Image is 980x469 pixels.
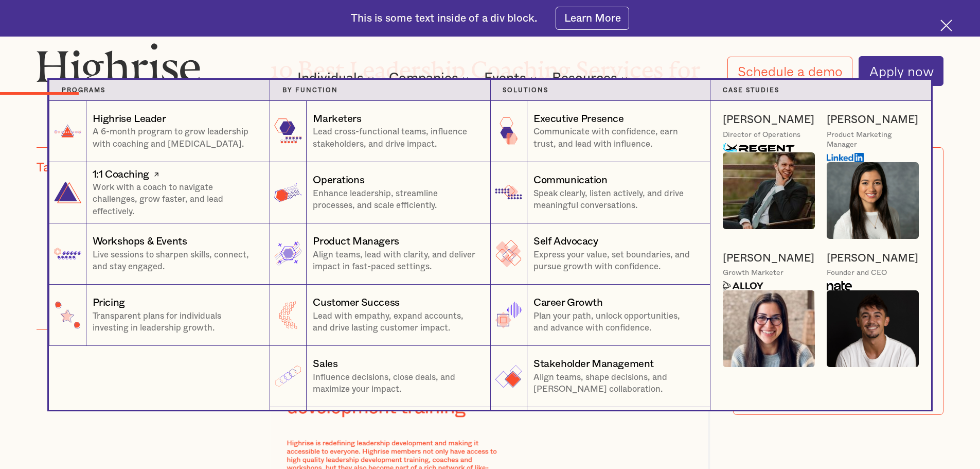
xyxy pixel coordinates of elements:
div: Pricing [93,296,125,310]
a: PricingTransparent plans for individuals investing in leadership growth. [49,285,270,346]
div: Customer Success [313,296,400,310]
div: Highrise Leader [93,112,166,126]
a: Executive PresenceCommunicate with confidence, earn trust, and lead with influence. [490,101,711,162]
img: Cross icon [940,20,952,31]
div: 1:1 Coaching [93,167,149,182]
a: SalesInfluence decisions, close deals, and maximize your impact. [270,346,490,407]
a: Highrise LeaderA 6-month program to grow leadership with coaching and [MEDICAL_DATA]. [49,101,270,162]
a: MarketersLead cross-functional teams, influence stakeholders, and drive impact. [270,101,490,162]
a: Learn More [556,7,629,30]
div: Product Marketing Manager [827,130,919,150]
strong: Solutions [503,87,548,93]
a: CommunicationSpeak clearly, listen actively, and drive meaningful conversations. [490,162,711,223]
strong: Programs [62,87,105,93]
p: Speak clearly, listen actively, and drive meaningful conversations. [533,188,698,212]
div: Director of Operations [723,130,800,140]
a: Time & FocusPrioritize, manage workload, and prevent burnout. [490,407,711,468]
a: Career GrowthPlan your path, unlock opportunities, and advance with confidence. [490,285,711,346]
div: Executive Presence [533,112,624,126]
div: Marketers [313,112,361,126]
p: Lead cross-functional teams, influence stakeholders, and drive impact. [313,126,477,150]
p: Influence decisions, close deals, and maximize your impact. [313,372,477,396]
a: [PERSON_NAME] [827,113,918,127]
div: Self Advocacy [533,234,598,249]
p: Lead with empathy, expand accounts, and drive lasting customer impact. [313,310,477,335]
a: Customer SuccessLead with empathy, expand accounts, and drive lasting customer impact. [270,285,490,346]
div: Sales [313,357,337,371]
div: Career Growth [533,296,603,310]
p: Align teams, lead with clarity, and deliver impact in fast-paced settings. [313,249,477,273]
a: OperationsEnhance leadership, streamline processes, and scale efficiently. [270,162,490,223]
div: Individuals [297,72,364,84]
div: This is some text inside of a div block. [351,11,537,26]
p: Plan your path, unlock opportunities, and advance with confidence. [533,310,698,335]
p: Express your value, set boundaries, and pursue growth with confidence. [533,249,698,273]
div: Operations [313,173,364,187]
p: A 6-month program to grow leadership with coaching and [MEDICAL_DATA]. [93,126,257,150]
p: Work with a coach to navigate challenges, grow faster, and lead effectively. [93,182,257,218]
p: Communicate with confidence, earn trust, and lead with influence. [533,126,698,150]
div: Workshops & Events [93,234,187,249]
div: Individuals [297,72,377,84]
a: Stakeholder ManagementAlign teams, shape decisions, and [PERSON_NAME] collaboration. [490,346,711,407]
strong: by function [282,87,338,93]
div: Resources [552,72,617,84]
div: Stakeholder Management [533,357,654,371]
a: [PERSON_NAME] [723,113,814,127]
div: Events [484,72,526,84]
div: Resources [552,72,631,84]
div: Events [484,72,540,84]
div: Companies [389,72,472,84]
p: Live sessions to sharpen skills, connect, and stay engaged. [93,249,257,273]
p: Transparent plans for individuals investing in leadership growth. [93,310,257,335]
a: Schedule a demo [727,57,853,86]
p: Align teams, shape decisions, and [PERSON_NAME] collaboration. [533,372,698,396]
a: Product ManagersAlign teams, lead with clarity, and deliver impact in fast-paced settings. [270,223,490,285]
a: PeopleDrive change, support teams, and shape workplace culture. [270,407,490,468]
a: [PERSON_NAME] [723,251,814,266]
div: Companies [389,72,458,84]
div: Product Managers [313,234,399,249]
div: Founder and CEO [827,268,887,278]
div: Communication [533,173,608,187]
a: Self AdvocacyExpress your value, set boundaries, and pursue growth with confidence. [490,223,711,285]
p: Enhance leadership, streamline processes, and scale efficiently. [313,188,477,212]
strong: Case Studies [723,87,779,93]
div: Growth Marketer [723,268,783,278]
a: Workshops & EventsLive sessions to sharpen skills, connect, and stay engaged. [49,223,270,285]
a: Apply now [859,56,943,86]
img: Highrise logo [37,43,200,92]
a: 1:1 CoachingWork with a coach to navigate challenges, grow faster, and lead effectively. [49,162,270,223]
a: [PERSON_NAME] [827,251,918,266]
